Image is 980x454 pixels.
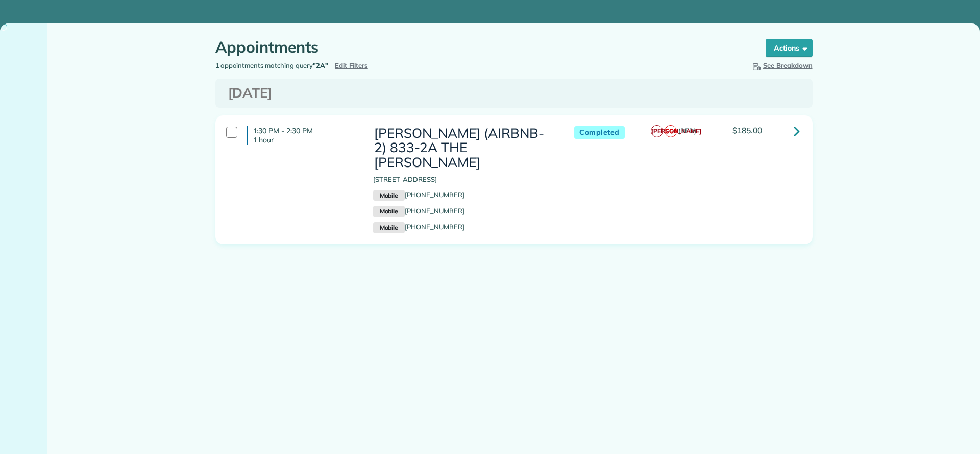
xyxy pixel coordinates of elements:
a: Edit Filters [335,61,368,69]
p: 1 hour [253,135,358,145]
span: (RED) [678,127,696,135]
h3: [DATE] [228,86,800,101]
button: Actions [766,39,813,57]
span: $185.00 [732,125,762,135]
a: Mobile[PHONE_NUMBER] [373,223,464,231]
div: 1 appointments matching query [208,61,514,71]
strong: "2A" [313,61,328,69]
p: [STREET_ADDRESS] [373,175,554,185]
button: See Breakdown [751,61,813,71]
small: Mobile [373,206,405,217]
a: Mobile[PHONE_NUMBER] [373,190,464,199]
small: Mobile [373,190,405,201]
h4: 1:30 PM - 2:30 PM [247,126,358,145]
h1: Appointments [215,39,746,56]
span: Completed [574,126,625,139]
h3: [PERSON_NAME] (AIRBNB-2) 833-2A THE [PERSON_NAME] [373,126,554,170]
span: [PERSON_NAME] [651,125,663,137]
a: Mobile[PHONE_NUMBER] [373,207,464,215]
span: CG1 [665,125,677,137]
small: Mobile [373,222,405,233]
